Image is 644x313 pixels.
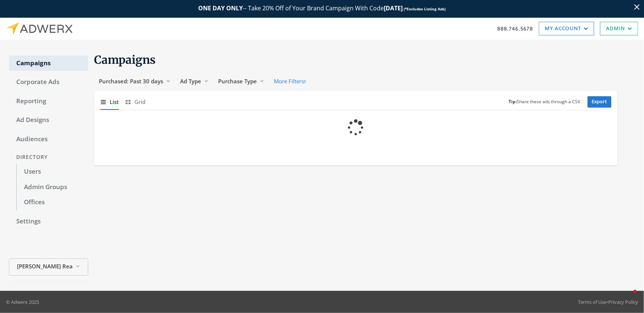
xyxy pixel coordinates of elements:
button: Grid [125,94,145,110]
button: More Filters [269,74,311,88]
a: Campaigns [9,56,88,71]
a: 888.746.5678 [497,25,533,32]
a: Reporting [9,94,88,109]
span: Purchase Type [218,77,257,85]
div: • [578,298,638,306]
p: © Adwerx 2025 [6,298,39,306]
small: Share these ads through a CSV. [509,98,582,105]
a: Offices [16,195,88,210]
button: Purchase Type [213,74,269,88]
b: Tip: [509,98,517,105]
a: Admin Groups [16,180,88,195]
a: My Account [539,22,594,35]
button: Purchased: Past 30 days [94,74,175,88]
a: Terms of Use [578,299,606,305]
span: List [110,98,119,106]
button: Ad Type [175,74,213,88]
a: Settings [9,214,88,229]
iframe: Intercom live chat [619,288,637,306]
span: Purchased: Past 30 days [99,77,163,85]
a: Users [16,164,88,180]
a: Ad Designs [9,112,88,128]
span: Grid [134,98,145,106]
button: List [100,94,119,110]
img: Adwerx [6,22,72,35]
a: Audiences [9,132,88,147]
a: Admin [600,22,638,35]
a: Privacy Policy [608,299,638,305]
span: Ad Type [180,77,201,85]
a: Corporate Ads [9,74,88,90]
span: Campaigns [94,53,156,67]
span: [PERSON_NAME] Realty [17,262,73,271]
a: Export [588,96,612,108]
button: [PERSON_NAME] Realty [9,258,88,276]
div: Directory [9,150,88,164]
